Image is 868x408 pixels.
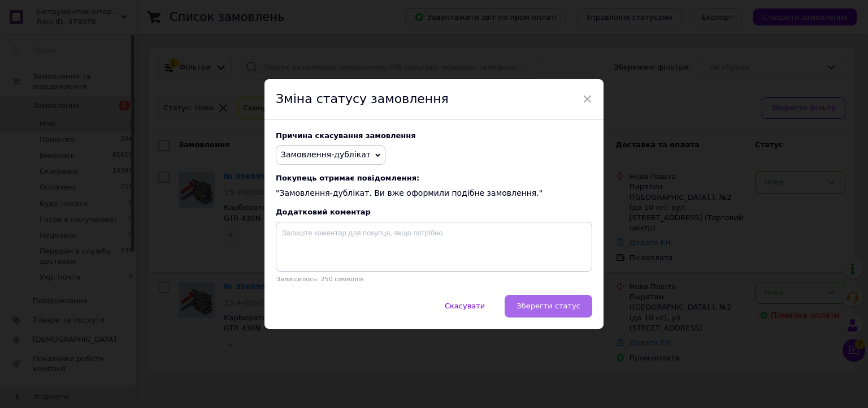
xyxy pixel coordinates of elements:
span: × [582,89,592,109]
span: Покупець отримає повідомлення: [276,174,592,182]
span: Скасувати [445,302,485,310]
p: Залишилось: 250 символів [276,276,592,283]
div: Зміна статусу замовлення [264,79,604,120]
button: Скасувати [433,295,497,317]
div: Додатковий коментар [276,208,592,216]
div: Причина скасування замовлення [276,131,592,140]
span: Зберегти статус [517,302,580,310]
span: Замовлення-дублікат [281,150,371,159]
div: "Замовлення-дублікат. Ви вже оформили подібне замовлення." [276,174,592,199]
button: Зберегти статус [505,295,592,317]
